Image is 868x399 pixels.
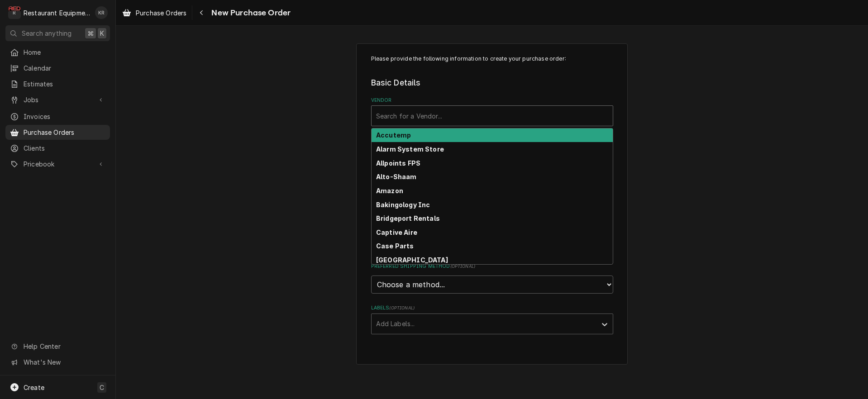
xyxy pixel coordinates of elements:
[376,201,430,209] strong: Bakingology Inc
[5,125,110,140] a: Purchase Orders
[24,79,105,89] span: Estimates
[5,339,110,354] a: Go to Help Center
[371,77,613,89] legend: Basic Details
[5,355,110,370] a: Go to What's New
[376,242,414,250] strong: Case Parts
[24,8,90,18] div: Restaurant Equipment Diagnostics
[24,143,105,153] span: Clients
[371,97,613,104] label: Vendor
[95,6,108,19] div: Kelli Robinette's Avatar
[5,76,110,91] a: Estimates
[371,263,613,293] div: Preferred Shipping Method
[376,187,403,195] strong: Amazon
[371,263,613,270] label: Preferred Shipping Method
[8,6,21,19] div: R
[87,28,94,38] span: ⌘
[376,145,444,153] strong: Alarm System Store
[95,6,108,19] div: KR
[356,43,628,365] div: Purchase Order Create/Update
[389,305,415,310] span: ( optional )
[5,109,110,124] a: Invoices
[136,8,186,18] span: Purchase Orders
[371,97,613,126] div: Vendor
[24,128,105,137] span: Purchase Orders
[24,47,105,57] span: Home
[24,95,92,104] span: Jobs
[371,55,613,63] p: Please provide the following information to create your purchase order:
[5,92,110,107] a: Go to Jobs
[450,264,476,269] span: ( optional )
[376,228,417,236] strong: Captive Aire
[5,61,110,76] a: Calendar
[24,357,105,367] span: What's New
[5,141,110,156] a: Clients
[24,384,44,391] span: Create
[8,6,21,19] div: Restaurant Equipment Diagnostics's Avatar
[209,7,291,19] span: New Purchase Order
[100,383,104,392] span: C
[24,63,105,73] span: Calendar
[5,25,110,41] button: Search anything⌘K
[376,214,440,222] strong: Bridgeport Rentals
[376,256,448,264] strong: [GEOGRAPHIC_DATA]
[371,55,613,334] div: Purchase Order Create/Update Form
[100,28,104,38] span: K
[376,159,420,167] strong: Allpoints FPS
[5,45,110,60] a: Home
[5,157,110,171] a: Go to Pricebook
[371,304,613,334] div: Labels
[194,5,209,20] button: Navigate back
[376,173,417,180] strong: Alto-Shaam
[371,304,613,312] label: Labels
[119,5,190,20] a: Purchase Orders
[376,131,411,139] strong: Accutemp
[24,112,105,121] span: Invoices
[22,28,72,38] span: Search anything
[24,342,105,351] span: Help Center
[24,159,92,169] span: Pricebook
